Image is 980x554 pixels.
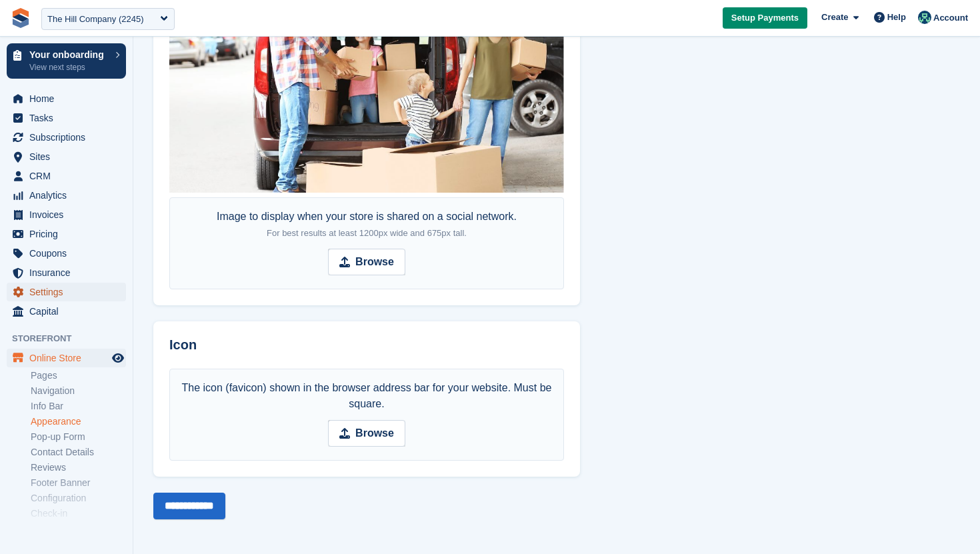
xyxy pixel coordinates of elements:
span: For best results at least 1200px wide and 675px tall. [267,228,467,238]
a: Check-in [31,507,126,520]
a: menu [7,283,126,301]
span: Subscriptions [29,128,109,147]
p: Your onboarding [29,50,109,59]
a: menu [7,186,126,205]
strong: Browse [355,425,394,441]
span: Tasks [29,109,109,127]
img: Jennifer Ofodile [918,11,931,24]
a: Appearance [31,415,126,428]
a: Reviews [31,461,126,474]
a: menu [7,263,126,282]
span: Home [29,89,109,108]
span: CRM [29,167,109,185]
a: Pop-up Form [31,431,126,443]
span: Account [933,11,968,25]
span: Coupons [29,244,109,263]
a: menu [7,109,126,127]
span: Setup Payments [731,11,799,25]
div: Image to display when your store is shared on a social network. [217,209,517,241]
a: Your onboarding View next steps [7,43,126,79]
h2: Icon [169,337,564,353]
img: stora-icon-8386f47178a22dfd0bd8f6a31ec36ba5ce8667c1dd55bd0f319d3a0aa187defe.svg [11,8,31,28]
a: menu [7,167,126,185]
a: Contact Details [31,446,126,459]
a: Preview store [110,350,126,366]
a: menu [7,147,126,166]
span: Sites [29,147,109,166]
span: Invoices [29,205,109,224]
input: Browse [328,249,405,275]
span: Storefront [12,332,133,345]
input: Browse [328,420,405,447]
a: Pages [31,369,126,382]
p: View next steps [29,61,109,73]
span: Capital [29,302,109,321]
a: menu [7,225,126,243]
a: menu [7,349,126,367]
span: Analytics [29,186,109,205]
a: menu [7,302,126,321]
span: Settings [29,283,109,301]
span: Help [887,11,906,24]
span: Create [821,11,848,24]
a: Setup Payments [723,7,807,29]
strong: Browse [355,254,394,270]
div: The Hill Company (2245) [47,13,144,26]
a: Info Bar [31,400,126,413]
a: menu [7,128,126,147]
a: Configuration [31,492,126,505]
span: Pricing [29,225,109,243]
a: Navigation [31,385,126,397]
a: menu [7,244,126,263]
a: menu [7,89,126,108]
a: menu [7,205,126,224]
span: Insurance [29,263,109,282]
div: The icon (favicon) shown in the browser address bar for your website. Must be square. [177,380,557,412]
span: Online Store [29,349,109,367]
a: Footer Banner [31,477,126,489]
a: Booking form links [31,523,126,535]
